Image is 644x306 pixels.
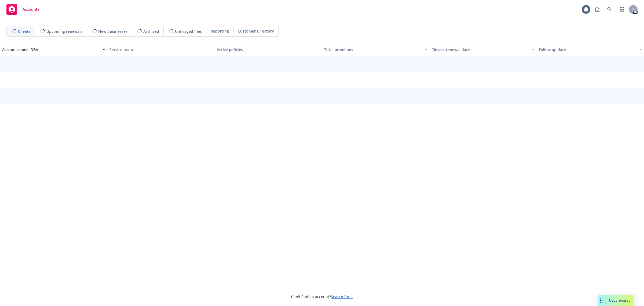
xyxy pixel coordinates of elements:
span: Nova Assist [609,298,630,303]
div: Follow up date [539,47,636,52]
button: Nova Assist [598,295,634,306]
div: Total premiums [324,47,421,52]
div: Service team [109,47,213,52]
span: Accounts [23,7,39,12]
a: Report a Bug [592,4,603,15]
span: Reporting [211,28,229,34]
button: Closest renewal date [429,43,537,56]
span: Customer Directory [238,28,274,34]
span: Untriaged files [175,29,202,34]
div: Active policies [217,47,320,52]
a: Search for it [331,294,353,299]
a: Accounts [4,2,42,17]
div: Closest renewal date [431,47,529,52]
div: Drag to move [598,295,605,306]
button: Service team [107,43,215,56]
button: Total premiums [322,43,429,56]
span: Upcoming renewals [46,29,82,34]
a: Switch app [617,4,627,15]
a: Search [604,4,615,15]
button: Follow up date [537,43,644,56]
span: Can't find an account? [291,294,353,300]
span: Archived [143,29,159,34]
button: Active policies [215,43,322,56]
span: Clients [18,29,31,34]
div: Account name, DBA [2,47,99,52]
span: New businesses [98,29,127,34]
